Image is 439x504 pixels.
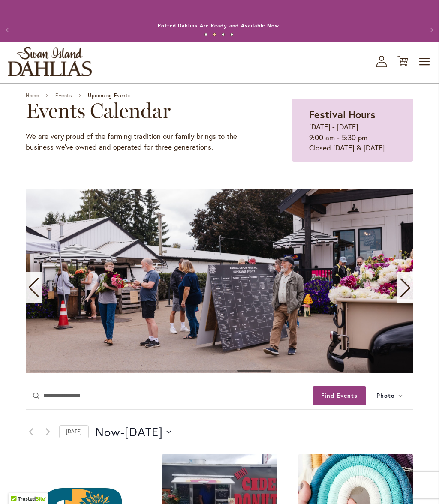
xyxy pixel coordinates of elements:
[26,131,249,152] p: We are very proud of the farming tradition our family brings to the business we've owned and oper...
[59,425,89,438] a: Click to select today's date
[213,33,216,36] button: 2 of 4
[204,33,207,36] button: 1 of 4
[88,93,130,99] span: Upcoming Events
[26,189,413,373] swiper-slide: 7 / 11
[120,423,125,441] span: -
[26,382,313,409] input: Enter Keyword. Search for events by Keyword.
[8,47,92,76] a: store logo
[158,22,281,29] a: Potted Dahlias Are Ready and Available Now!
[376,391,395,401] span: Photo
[26,427,36,437] a: Previous Events
[230,33,233,36] button: 4 of 4
[422,21,439,39] button: Next
[95,423,171,441] button: Click to toggle datepicker
[309,108,376,121] strong: Festival Hours
[26,93,39,99] a: Home
[55,93,72,99] a: Events
[309,122,396,153] p: [DATE] - [DATE] 9:00 am - 5:30 pm Closed [DATE] & [DATE]
[42,427,53,437] a: Next Events
[313,386,366,405] button: Find Events
[125,423,163,441] span: [DATE]
[222,33,225,36] button: 3 of 4
[95,423,120,441] span: Now
[26,99,249,123] h2: Events Calendar
[6,474,30,498] iframe: Launch Accessibility Center
[366,382,413,409] button: Photo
